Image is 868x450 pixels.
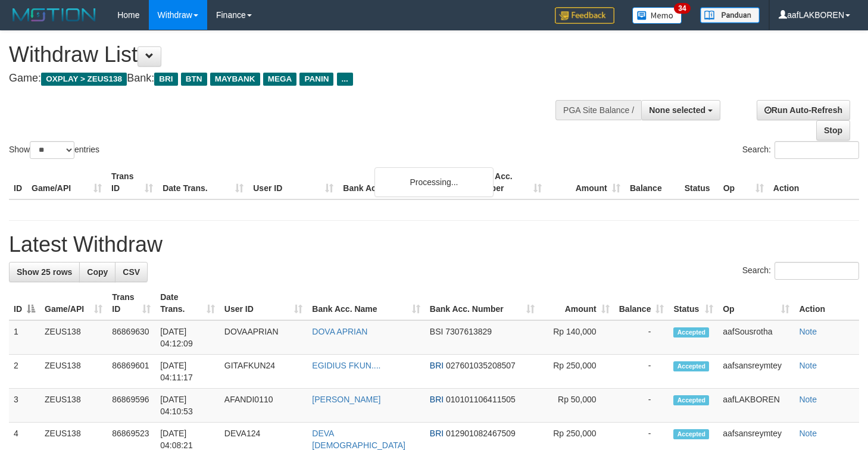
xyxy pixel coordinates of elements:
td: 86869596 [107,389,155,423]
td: - [614,320,669,355]
button: None selected [641,100,720,120]
a: CSV [115,262,148,282]
th: Action [769,165,859,199]
a: DEVA [DEMOGRAPHIC_DATA] [312,429,405,450]
a: DOVA APRIAN [312,327,367,336]
select: Showentries [30,141,74,159]
td: ZEUS138 [40,355,107,389]
th: Action [794,286,859,320]
span: BTN [181,73,207,86]
td: 2 [9,355,40,389]
th: ID [9,165,27,199]
label: Show entries [9,141,99,159]
td: - [614,355,669,389]
img: MOTION_logo.png [9,6,99,24]
span: Accepted [673,429,709,439]
input: Search: [775,141,859,159]
span: Copy [87,267,108,277]
td: 1 [9,320,40,355]
a: EGIDIUS FKUN.... [312,361,380,370]
img: Feedback.jpg [555,7,614,24]
span: Copy 7307613829 to clipboard [445,327,492,336]
span: BRI [430,395,444,404]
th: Trans ID: activate to sort column ascending [107,286,155,320]
a: [PERSON_NAME] [312,395,380,404]
span: Accepted [673,395,709,405]
th: Date Trans.: activate to sort column ascending [155,286,220,320]
th: Amount [547,165,625,199]
span: Accepted [673,327,709,337]
td: aafLAKBOREN [718,389,794,423]
td: DOVAAPRIAN [220,320,308,355]
span: Show 25 rows [17,267,72,277]
th: Bank Acc. Name [338,165,467,199]
span: MEGA [263,73,297,86]
a: Note [799,429,817,438]
th: Status [680,165,719,199]
a: Show 25 rows [9,262,80,282]
span: CSV [123,267,140,277]
img: Button%20Memo.svg [632,7,682,24]
span: BRI [154,73,177,86]
th: Op [719,165,769,199]
th: Game/API: activate to sort column ascending [40,286,107,320]
td: [DATE] 04:11:17 [155,355,220,389]
a: Stop [816,120,850,140]
a: Note [799,327,817,336]
th: Bank Acc. Number [467,165,546,199]
td: AFANDI0110 [220,389,308,423]
th: Status: activate to sort column ascending [669,286,718,320]
span: Copy 027601035208507 to clipboard [446,361,516,370]
span: Copy 012901082467509 to clipboard [446,429,516,438]
td: 86869601 [107,355,155,389]
img: panduan.png [700,7,760,23]
th: Balance: activate to sort column ascending [614,286,669,320]
th: Balance [625,165,680,199]
input: Search: [775,262,859,280]
a: Note [799,395,817,404]
td: [DATE] 04:12:09 [155,320,220,355]
span: OXPLAY > ZEUS138 [41,73,127,86]
th: Date Trans. [158,165,248,199]
td: 3 [9,389,40,423]
td: 86869630 [107,320,155,355]
div: Processing... [374,167,494,197]
td: Rp 140,000 [539,320,614,355]
span: 34 [674,3,690,14]
span: BRI [430,429,444,438]
td: - [614,389,669,423]
span: ... [337,73,353,86]
span: BSI [430,327,444,336]
h1: Latest Withdraw [9,233,859,257]
span: BRI [430,361,444,370]
th: User ID [248,165,338,199]
span: PANIN [299,73,333,86]
td: Rp 50,000 [539,389,614,423]
td: ZEUS138 [40,389,107,423]
th: Bank Acc. Number: activate to sort column ascending [425,286,539,320]
label: Search: [742,262,859,280]
th: Bank Acc. Name: activate to sort column ascending [307,286,424,320]
th: ID: activate to sort column descending [9,286,40,320]
th: Amount: activate to sort column ascending [539,286,614,320]
a: Run Auto-Refresh [757,100,850,120]
th: Op: activate to sort column ascending [718,286,794,320]
span: MAYBANK [210,73,260,86]
a: Note [799,361,817,370]
span: None selected [649,105,705,115]
td: aafsansreymtey [718,355,794,389]
th: User ID: activate to sort column ascending [220,286,308,320]
th: Trans ID [107,165,158,199]
div: PGA Site Balance / [555,100,641,120]
span: Accepted [673,361,709,371]
th: Game/API [27,165,107,199]
h1: Withdraw List [9,43,567,67]
td: ZEUS138 [40,320,107,355]
td: Rp 250,000 [539,355,614,389]
td: [DATE] 04:10:53 [155,389,220,423]
label: Search: [742,141,859,159]
td: GITAFKUN24 [220,355,308,389]
td: aafSousrotha [718,320,794,355]
span: Copy 010101106411505 to clipboard [446,395,516,404]
a: Copy [79,262,115,282]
